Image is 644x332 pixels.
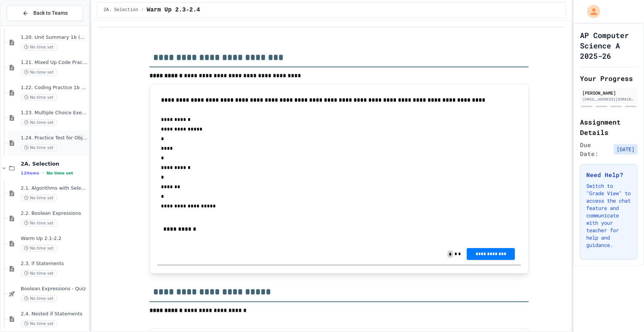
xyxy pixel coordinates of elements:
[21,171,39,176] span: 12 items
[21,245,57,252] span: No time set
[580,30,637,61] h1: AP Computer Science A 2025-26
[42,170,44,176] span: •
[582,89,635,96] div: [PERSON_NAME]
[21,44,57,51] span: No time set
[147,6,200,14] span: Warm Up 2.3-2.4
[21,34,87,41] span: 1.20. Unit Summary 1b (1.7-1.15)
[21,261,87,267] span: 2.3. if Statements
[21,160,87,167] span: 2A. Selection
[103,7,138,13] span: 2A. Selection
[33,9,68,17] span: Back to Teams
[21,135,87,141] span: 1.24. Practice Test for Objects (1.12-1.14)
[580,73,637,84] h2: Your Progress
[21,69,57,76] span: No time set
[21,119,57,126] span: No time set
[47,171,73,176] span: No time set
[21,236,87,242] span: Warm Up 2.1-2.2
[582,96,635,102] div: [EMAIL_ADDRESS][DOMAIN_NAME]
[21,286,87,292] span: Boolean Expressions - Quiz
[580,117,637,138] h2: Assignment Details
[21,185,87,192] span: 2.1. Algorithms with Selection and Repetition
[141,7,144,13] span: /
[21,311,87,317] span: 2.4. Nested if Statements
[21,295,57,302] span: No time set
[21,220,57,227] span: No time set
[21,144,57,151] span: No time set
[21,210,87,217] span: 2.2. Boolean Expressions
[614,144,637,155] span: [DATE]
[21,320,57,327] span: No time set
[586,170,631,179] h3: Need Help?
[586,182,631,249] p: Switch to "Grade View" to access the chat feature and communicate with your teacher for help and ...
[580,140,611,158] span: Due Date:
[7,5,83,21] button: Back to Teams
[21,85,87,91] span: 1.22. Coding Practice 1b (1.7-1.15)
[579,3,602,20] div: My Account
[21,194,57,201] span: No time set
[21,110,87,116] span: 1.23. Multiple Choice Exercises for Unit 1b (1.9-1.15)
[21,270,57,277] span: No time set
[21,60,87,66] span: 1.21. Mixed Up Code Practice 1b (1.7-1.15)
[21,94,57,101] span: No time set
